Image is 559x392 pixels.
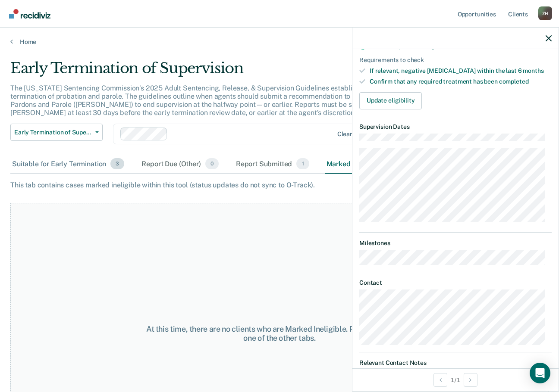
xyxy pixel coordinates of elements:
[234,155,311,174] div: Report Submitted
[140,155,220,174] div: Report Due (Other)
[464,373,477,387] button: Next Opportunity
[10,38,549,46] a: Home
[359,359,552,367] dt: Relevant Contact Notes
[296,158,309,169] span: 1
[359,240,552,247] dt: Milestones
[538,6,552,20] div: Z H
[370,78,552,85] div: Confirm that any required treatment has been
[9,9,50,19] img: Recidiviz
[145,324,414,343] div: At this time, there are no clients who are Marked Ineligible. Please navigate to one of the other...
[523,67,543,74] span: months
[325,155,402,174] div: Marked Ineligible
[10,155,126,174] div: Suitable for Early Termination
[14,129,92,136] span: Early Termination of Supervision
[10,84,427,117] p: The [US_STATE] Sentencing Commission’s 2025 Adult Sentencing, Release, & Supervision Guidelines e...
[10,181,549,189] div: This tab contains cases marked ineligible within this tool (status updates do not sync to O-Track).
[205,158,219,169] span: 0
[337,131,374,138] div: Clear agents
[538,6,552,20] button: Profile dropdown button
[352,368,559,391] div: 1 / 1
[530,363,550,383] div: Open Intercom Messenger
[359,123,552,131] dt: Supervision Dates
[10,59,430,84] div: Early Termination of Supervision
[359,279,552,286] dt: Contact
[359,92,422,109] button: Update eligibility
[370,67,552,75] div: If relevant, negative [MEDICAL_DATA] within the last 6
[110,158,124,169] span: 3
[433,373,447,387] button: Previous Opportunity
[499,78,529,85] span: completed
[359,56,552,64] div: Requirements to check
